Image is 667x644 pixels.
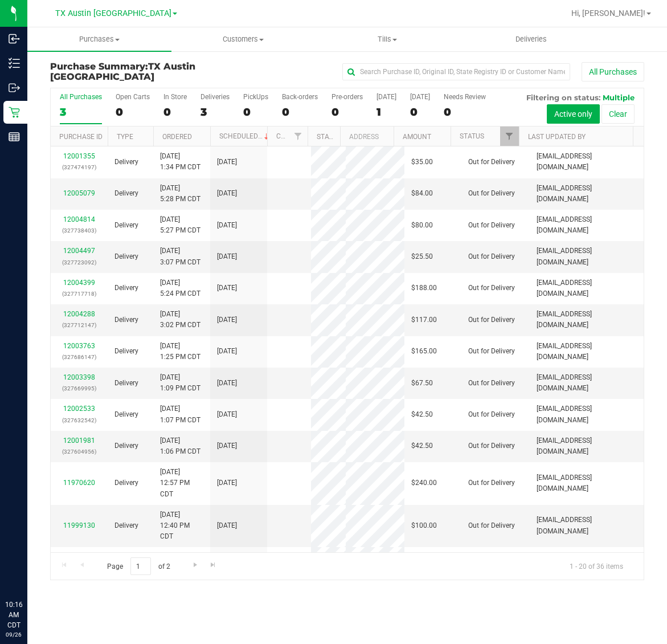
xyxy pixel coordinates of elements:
[468,378,515,389] span: Out for Delivery
[34,551,47,565] iframe: Resource center unread badge
[537,341,637,362] span: [EMAIL_ADDRESS][DOMAIN_NAME]
[114,441,138,451] span: Delivery
[9,107,20,118] inline-svg: Retail
[97,557,179,575] span: Page of 2
[316,34,459,44] span: Tills
[163,105,187,119] div: 0
[317,133,377,141] a: State Registry ID
[187,557,203,573] a: Go to the next page
[114,220,138,231] span: Delivery
[411,478,437,488] span: $240.00
[243,105,268,119] div: 0
[289,127,308,146] a: Filter
[571,9,645,18] span: Hi, [PERSON_NAME]!
[58,225,101,236] p: (327738403)
[500,127,519,146] a: Filter
[276,132,312,140] a: Customer
[130,557,151,575] input: 1
[63,215,95,223] a: 12004814
[537,435,637,457] span: [EMAIL_ADDRESS][DOMAIN_NAME]
[537,183,637,205] span: [EMAIL_ADDRESS][DOMAIN_NAME]
[63,373,95,381] a: 12003398
[444,105,486,119] div: 0
[9,82,20,93] inline-svg: Outbound
[58,352,101,362] p: (327686147)
[63,310,95,318] a: 12004288
[459,27,603,51] a: Deliveries
[468,157,515,168] span: Out for Delivery
[163,93,187,101] div: In Store
[160,510,203,543] span: [DATE] 12:40 PM CDT
[114,346,138,357] span: Delivery
[537,403,637,425] span: [EMAIL_ADDRESS][DOMAIN_NAME]
[603,93,635,102] span: Multiple
[9,33,20,44] inline-svg: Inbound
[114,188,138,199] span: Delivery
[160,183,200,205] span: [DATE] 5:28 PM CDT
[537,278,637,299] span: [EMAIL_ADDRESS][DOMAIN_NAME]
[160,278,200,299] span: [DATE] 5:24 PM CDT
[60,105,102,119] div: 3
[160,246,200,267] span: [DATE] 3:07 PM CDT
[410,93,430,101] div: [DATE]
[411,251,433,262] span: $25.50
[217,520,237,531] span: [DATE]
[171,27,316,51] a: Customers
[468,251,515,262] span: Out for Delivery
[217,441,237,451] span: [DATE]
[63,279,95,287] a: 12004399
[411,520,437,531] span: $100.00
[205,557,222,573] a: Go to the last page
[537,515,637,536] span: [EMAIL_ADDRESS][DOMAIN_NAME]
[58,383,101,394] p: (327669995)
[5,630,22,639] p: 09/26
[160,151,200,173] span: [DATE] 1:34 PM CDT
[114,478,138,488] span: Delivery
[411,315,437,325] span: $117.00
[217,251,237,262] span: [DATE]
[27,27,171,51] a: Purchases
[63,247,95,255] a: 12004497
[315,27,459,51] a: Tills
[411,188,433,199] span: $84.00
[377,105,396,119] div: 1
[468,409,515,420] span: Out for Delivery
[160,372,200,394] span: [DATE] 1:09 PM CDT
[537,151,637,173] span: [EMAIL_ADDRESS][DOMAIN_NAME]
[537,246,637,267] span: [EMAIL_ADDRESS][DOMAIN_NAME]
[200,93,230,101] div: Deliveries
[217,188,237,199] span: [DATE]
[114,315,138,325] span: Delivery
[217,283,237,294] span: [DATE]
[114,251,138,262] span: Delivery
[116,105,150,119] div: 0
[411,441,433,451] span: $42.50
[411,378,433,389] span: $67.50
[560,557,632,574] span: 1 - 20 of 36 items
[468,188,515,199] span: Out for Delivery
[9,131,20,142] inline-svg: Reports
[582,62,644,81] button: All Purchases
[217,378,237,389] span: [DATE]
[342,63,570,80] input: Search Purchase ID, Original ID, State Registry ID or Customer Name...
[332,93,363,101] div: Pre-orders
[410,105,430,119] div: 0
[537,214,637,236] span: [EMAIL_ADDRESS][DOMAIN_NAME]
[468,283,515,294] span: Out for Delivery
[537,472,637,494] span: [EMAIL_ADDRESS][DOMAIN_NAME]
[217,346,237,357] span: [DATE]
[117,133,133,141] a: Type
[63,437,95,445] a: 12001981
[332,105,363,119] div: 0
[11,553,46,587] iframe: Resource center
[444,93,486,101] div: Needs Review
[63,521,95,529] a: 11999130
[547,104,600,124] button: Active only
[468,315,515,325] span: Out for Delivery
[59,133,103,141] a: Purchase ID
[243,93,268,101] div: PickUps
[460,132,484,140] a: Status
[282,105,318,119] div: 0
[468,441,515,451] span: Out for Delivery
[160,214,200,236] span: [DATE] 5:27 PM CDT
